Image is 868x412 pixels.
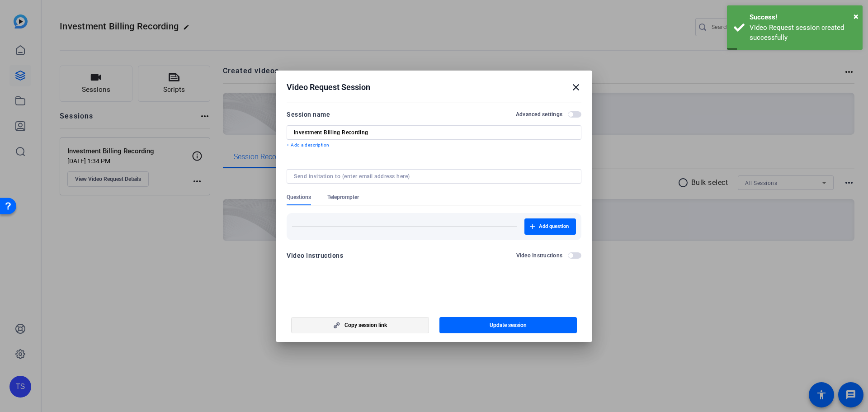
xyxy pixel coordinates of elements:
[750,23,856,43] div: Video Request session created successfully
[439,317,577,333] button: Update session
[327,194,359,201] span: Teleprompter
[539,223,569,230] span: Add question
[524,218,576,235] button: Add question
[287,82,581,93] div: Video Request Session
[287,194,311,201] span: Questions
[750,12,856,23] div: Success!
[294,129,574,136] input: Enter Session Name
[344,322,387,329] span: Copy session link
[287,109,330,120] div: Session name
[287,142,581,149] p: + Add a description
[571,82,581,93] mat-icon: close
[291,317,429,333] button: Copy session link
[854,9,859,23] button: Close
[490,322,527,329] span: Update session
[516,252,563,259] h2: Video Instructions
[516,111,562,118] h2: Advanced settings
[294,173,571,180] input: Send invitation to (enter email address here)
[854,11,859,22] span: ×
[287,250,343,261] div: Video Instructions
